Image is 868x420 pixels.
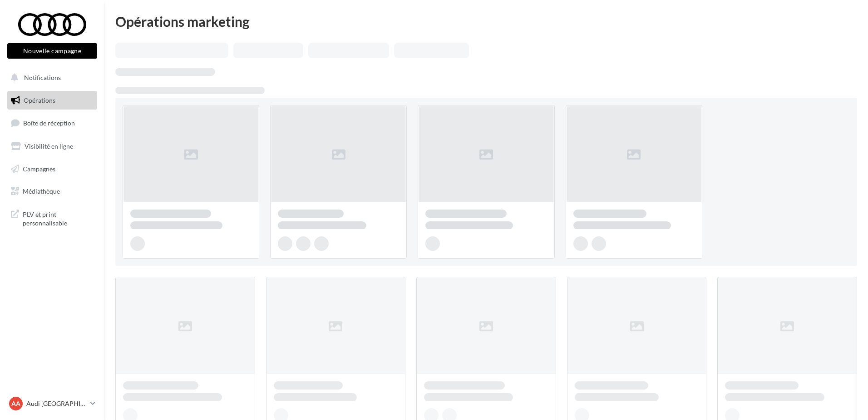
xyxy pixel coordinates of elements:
[24,74,61,81] span: Notifications
[7,43,97,59] button: Nouvelle campagne
[5,205,99,231] a: PLV et print personnalisable
[23,119,75,127] span: Boîte de réception
[5,91,99,110] a: Opérations
[26,399,87,408] p: Audi [GEOGRAPHIC_DATA]
[23,187,60,195] span: Médiathèque
[11,399,20,408] span: AA
[5,137,99,156] a: Visibilité en ligne
[5,68,95,87] button: Notifications
[5,182,99,201] a: Médiathèque
[5,113,99,133] a: Boîte de réception
[24,96,55,104] span: Opérations
[5,160,99,179] a: Campagnes
[25,142,73,150] span: Visibilité en ligne
[7,395,97,412] a: AA Audi [GEOGRAPHIC_DATA]
[23,165,55,172] span: Campagnes
[115,15,857,28] div: Opérations marketing
[23,208,94,228] span: PLV et print personnalisable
